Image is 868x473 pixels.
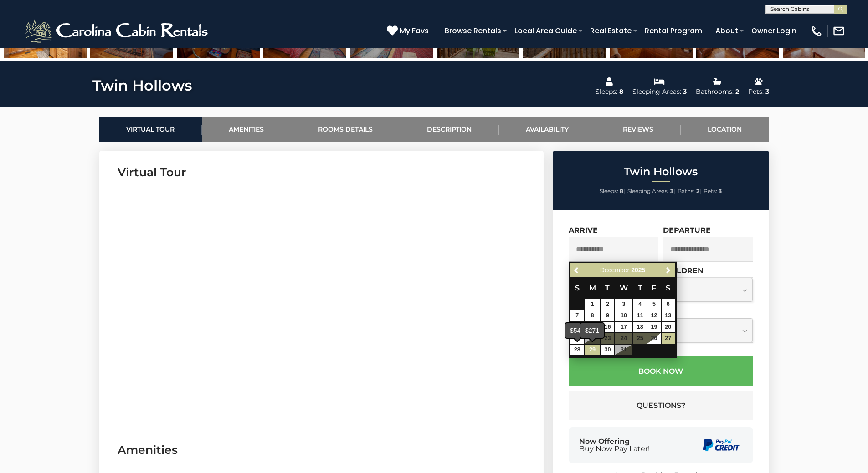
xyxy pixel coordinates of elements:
[627,188,669,194] span: Sleeping Areas:
[615,299,632,310] a: 3
[575,284,580,292] span: Sunday
[580,323,604,338] div: $271
[631,266,645,274] span: 2025
[678,185,701,197] li: |
[662,299,675,310] a: 6
[662,310,675,321] a: 13
[601,310,614,321] a: 9
[499,117,596,142] a: Availability
[400,25,429,36] span: My Favs
[571,264,582,276] a: Previous
[678,188,695,194] span: Baths:
[579,438,650,453] div: Now Offering
[633,310,647,321] a: 11
[663,266,704,275] label: Children
[586,23,636,39] a: Real Estate
[665,267,672,274] span: Next
[573,267,580,274] span: Previous
[570,345,584,355] a: 28
[202,117,291,142] a: Amenities
[555,166,767,178] h2: Twin Hollows
[570,310,584,321] a: 7
[600,188,618,194] span: Sleeps:
[615,310,632,321] a: 10
[633,322,647,332] a: 18
[600,185,625,197] li: |
[663,226,711,234] label: Departure
[118,442,525,458] h3: Amenities
[633,299,647,310] a: 4
[565,323,589,338] div: $543
[291,117,400,142] a: Rooms Details
[638,284,642,292] span: Thursday
[666,284,670,292] span: Saturday
[585,310,600,321] a: 8
[647,310,661,321] a: 12
[440,23,506,39] a: Browse Rentals
[627,185,675,197] li: |
[601,322,614,332] a: 16
[600,266,630,274] span: December
[510,23,581,39] a: Local Area Guide
[662,322,675,332] a: 20
[400,117,499,142] a: Description
[99,117,202,142] a: Virtual Tour
[569,356,753,386] button: Book Now
[620,188,623,194] strong: 8
[605,284,610,292] span: Tuesday
[696,188,699,194] strong: 2
[711,23,743,39] a: About
[589,284,596,292] span: Monday
[810,25,823,37] img: phone-regular-white.png
[662,333,675,344] a: 27
[681,117,769,142] a: Location
[579,445,650,453] span: Buy Now Pay Later!
[601,345,614,355] a: 30
[585,299,600,310] a: 1
[647,299,661,310] a: 5
[704,188,717,194] span: Pets:
[596,117,681,142] a: Reviews
[647,333,661,344] a: 26
[652,284,656,292] span: Friday
[663,264,674,276] a: Next
[387,25,431,37] a: My Favs
[569,391,753,420] button: Questions?
[670,188,673,194] strong: 3
[615,322,632,332] a: 17
[640,23,707,39] a: Rental Program
[23,17,212,45] img: White-1-2.png
[569,226,598,234] label: Arrive
[601,299,614,310] a: 2
[832,25,845,37] img: mail-regular-white.png
[620,284,628,292] span: Wednesday
[585,345,600,355] a: 29
[719,188,722,194] strong: 3
[647,322,661,332] a: 19
[747,23,801,39] a: Owner Login
[118,164,525,180] h3: Virtual Tour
